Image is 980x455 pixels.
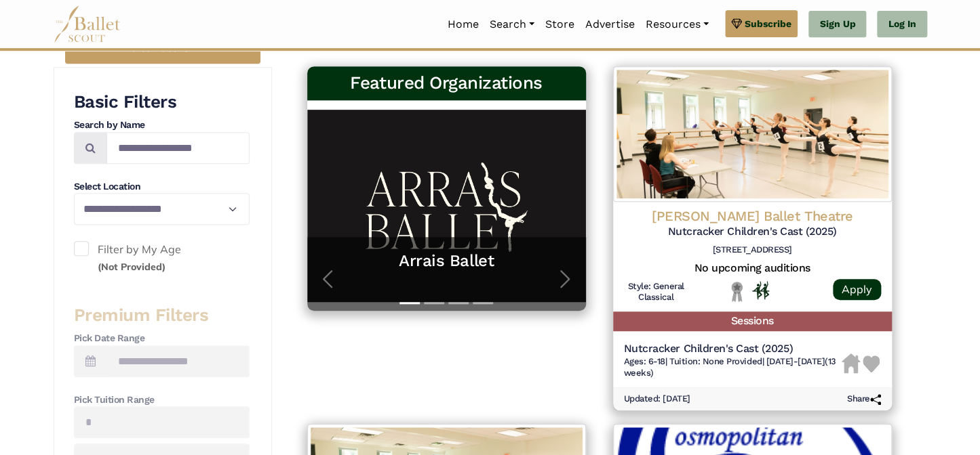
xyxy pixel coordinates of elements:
[321,251,572,272] a: Arrais Ballet
[745,16,791,31] span: Subscribe
[731,16,742,31] img: gem.svg
[863,355,880,372] img: Heart
[540,10,580,39] a: Store
[624,342,842,356] h5: Nutcracker Children's Cast (2025)
[106,132,250,164] input: Search by names...
[624,261,881,276] h5: No upcoming auditions
[640,10,714,39] a: Resources
[580,10,640,39] a: Advertise
[669,356,762,366] span: Tuition: None Provided
[613,66,892,202] img: Logo
[833,279,881,300] a: Apply
[752,281,769,299] img: In Person
[442,10,484,39] a: Home
[877,11,926,38] a: Log In
[624,356,842,379] h6: | |
[424,295,444,311] button: Slide 2
[847,393,881,405] h6: Share
[624,225,881,239] h5: Nutcracker Children's Cast (2025)
[74,332,250,345] h4: Pick Date Range
[808,11,866,38] a: Sign Up
[725,10,798,37] a: Subscribe
[74,241,250,276] label: Filter by My Age
[318,72,575,95] h3: Featured Organizations
[473,295,493,311] button: Slide 4
[624,244,881,256] h6: [STREET_ADDRESS]
[624,281,688,304] h6: Style: General Classical
[624,207,881,225] h4: [PERSON_NAME] Ballet Theatre
[74,91,250,114] h3: Basic Filters
[74,393,250,407] h4: Pick Tuition Range
[399,295,420,311] button: Slide 1
[74,180,250,194] h4: Select Location
[728,281,745,302] img: Local
[613,311,892,331] h5: Sessions
[624,356,836,378] span: [DATE]-[DATE] (13 weeks)
[74,304,250,327] h3: Premium Filters
[624,356,665,366] span: Ages: 6-18
[842,353,860,374] img: Housing Unavailable
[74,118,250,132] h4: Search by Name
[624,393,690,405] h6: Updated: [DATE]
[484,10,540,39] a: Search
[98,261,165,273] small: (Not Provided)
[448,295,469,311] button: Slide 3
